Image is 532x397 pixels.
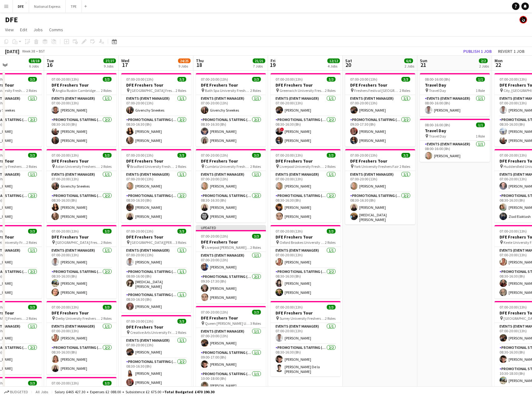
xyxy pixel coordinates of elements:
span: 07:00-20:00 (13h) [276,153,303,158]
span: 2 Roles [400,164,410,169]
span: 2 Roles [250,245,261,250]
span: 2 Roles [26,240,37,245]
span: 3/3 [177,153,186,158]
app-job-card: 07:00-20:00 (13h)3/3DFE Freshers Tour Oxford Brookes University Freshers Fair2 RolesEvents (Event... [271,225,341,299]
div: 07:00-20:00 (13h)3/3DFE Freshers Tour Greenwich University Freshers Fair2 RolesEvents (Event Mana... [271,73,341,147]
span: 3/3 [327,77,336,82]
span: 27/27 [103,58,116,63]
span: 3/3 [401,153,410,158]
span: Sat [345,58,352,63]
span: 22 [494,61,503,68]
app-card-role: Events (Event Manager)1/107:00-20:00 (13h)[PERSON_NAME] [121,247,191,268]
span: 17 [120,61,129,68]
app-card-role: Promotional Staffing (Brand Ambassadors)2/209:30-17:30 (8h)[PERSON_NAME][PERSON_NAME] [196,273,266,304]
span: 2 Roles [101,164,112,169]
span: Week 38 [21,49,36,53]
span: 3/3 [401,77,410,82]
div: 07:00-20:00 (13h)3/3DFE Freshers Tour Anglia Ruskin Cambridge Freshers Fair2 RolesEvents (Event M... [47,73,117,147]
span: [GEOGRAPHIC_DATA] Freshers Fair [56,240,101,245]
span: 2 Roles [26,316,37,321]
div: 08:00-16:00 (8h)1/1Travel Day Travel Day1 RoleEvents (Event Manager)1/108:00-16:00 (8h)[PERSON_NAME] [420,119,490,162]
span: 3/3 [177,77,186,82]
h3: DFE Freshers Tour [47,234,117,240]
app-job-card: 07:00-20:00 (13h)3/3DFE Freshers Tour Derby University Freshers Fair2 RolesEvents (Event Manager)... [47,301,117,374]
span: 07:00-20:00 (13h) [350,77,377,82]
app-card-role: Events (Event Manager)1/107:00-20:00 (13h)[PERSON_NAME] [47,95,117,116]
button: DFE [13,0,29,13]
div: Salary £465 427.30 + Expenses £2 088.00 + Subsistence £2 675.00 = [55,389,214,394]
span: 07:00-20:00 (13h) [126,319,153,324]
app-card-role: Promotional Staffing (Brand Ambassadors)2/208:30-16:30 (8h)[PERSON_NAME][PERSON_NAME] [47,192,117,223]
h3: DFE Freshers Tour [271,82,341,88]
app-job-card: 07:00-20:00 (13h)3/3DFE Freshers Tour [GEOGRAPHIC_DATA] Freshers Fair2 RolesEvents (Event Manager... [47,225,117,299]
h1: DFE [5,15,18,24]
app-card-role: Events (Event Manager)1/107:00-20:00 (13h)Givenchy Sneekes [196,95,266,116]
span: 3/3 [252,153,261,158]
span: Aston University Freshers Fair [56,164,101,169]
span: 07:00-20:00 (13h) [500,153,527,158]
app-card-role: Events (Event Manager)1/107:00-20:00 (13h)[PERSON_NAME] [196,328,266,349]
div: Updated07:00-20:00 (13h)3/3DFE Freshers Tour Liverpool [PERSON_NAME] University Freshers Fair2 Ro... [196,225,266,304]
span: 20 [344,61,352,68]
app-card-role: Promotional Staffing (Brand Ambassadors)2/208:30-16:30 (8h)![PERSON_NAME][PERSON_NAME] [271,116,341,147]
app-card-role: Promotional Staffing (Brand Ambassadors)2/208:30-16:30 (8h)[PERSON_NAME][PERSON_NAME] [121,192,191,223]
span: 2 Roles [325,164,336,169]
span: 07:00-20:00 (13h) [201,153,228,158]
span: 24/25 [178,58,191,63]
span: 21/21 [253,58,265,63]
div: 2 Jobs [405,64,414,68]
div: 2 Jobs [479,64,489,68]
h3: DFE Freshers Tour [47,158,117,164]
span: Sun [420,58,427,63]
span: All jobs [34,389,49,394]
app-card-role: Promotional Staffing (Brand Ambassadors)1/108:00-16:00 (8h)[MEDICAL_DATA][PERSON_NAME] [121,268,191,291]
div: 4 Jobs [328,64,340,68]
app-job-card: 07:00-20:00 (13h)3/3DFE Freshers Tour Liverpool University Freshers Fair2 RolesEvents (Event Mana... [271,149,341,223]
span: 2 Roles [325,88,336,93]
app-job-card: 07:00-20:00 (13h)3/3DFE Freshers Tour Creative Arts University Freshers Fair2 RolesEvents (Event ... [121,315,191,389]
app-card-role: Promotional Staffing (Brand Ambassadors)1/108:30-16:30 (8h)[PERSON_NAME] [121,291,191,313]
a: Comms [47,26,66,34]
span: Surrey University Freshers Fair [280,316,325,321]
span: 2 Roles [325,240,336,245]
span: 07:00-20:00 (13h) [126,153,153,158]
div: 07:00-20:00 (13h)3/3DFE Freshers Tour Freshers Festival [GEOGRAPHIC_DATA]2 RolesEvents (Event Man... [345,73,415,147]
span: Anglia Ruskin Cambridge Freshers Fair [56,88,101,93]
span: 18/18 [29,58,41,63]
h3: DFE Freshers Tour [271,158,341,164]
span: 07:00-20:00 (13h) [201,77,228,82]
app-card-role: Events (Event Manager)1/107:00-20:00 (13h)[PERSON_NAME] [271,247,341,268]
span: 07:00-20:00 (13h) [500,229,527,234]
span: Mon [495,58,503,63]
app-card-role: Promotional Staffing (Brand Ambassadors)2/208:30-16:30 (8h)[PERSON_NAME][PERSON_NAME] [271,192,341,223]
span: Fri [271,58,276,63]
span: 08:00-16:00 (8h) [425,123,450,127]
div: 9 Jobs [178,64,190,68]
span: 3/3 [252,310,261,314]
h3: DFE Freshers Tour [271,234,341,240]
app-card-role: Events (Event Manager)1/107:00-20:00 (13h)[PERSON_NAME] [47,323,117,344]
h3: DFE Freshers Tour [121,82,191,88]
app-user-avatar: Tim Bodenham [520,16,527,23]
span: 1/1 [476,123,485,127]
span: 07:00-20:00 (13h) [276,77,303,82]
span: 3 Roles [250,321,261,326]
span: 3/3 [103,305,112,309]
app-card-role: Events (Event Manager)1/107:00-20:00 (13h)[PERSON_NAME] [47,247,117,268]
span: 21 [419,61,427,68]
span: 07:00-20:00 (13h) [126,229,153,234]
span: 07:00-20:00 (13h) [126,77,153,82]
span: 07:00-20:00 (13h) [350,153,377,158]
span: Cumbria University Freshers Fair [205,164,250,169]
span: 2 Roles [250,164,261,169]
span: 07:00-20:00 (13h) [201,234,228,239]
div: 9 Jobs [104,64,116,68]
app-job-card: 07:00-20:00 (13h)3/3DFE Freshers Tour Bath Spa University Freshers Fair2 RolesEvents (Event Manag... [196,73,266,147]
app-card-role: Events (Event Manager)1/108:00-16:00 (8h)[PERSON_NAME] [420,141,490,162]
span: 6/6 [404,58,413,63]
app-card-role: Events (Event Manager)1/107:00-20:00 (13h)[PERSON_NAME] [345,95,415,116]
div: BST [39,49,45,53]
